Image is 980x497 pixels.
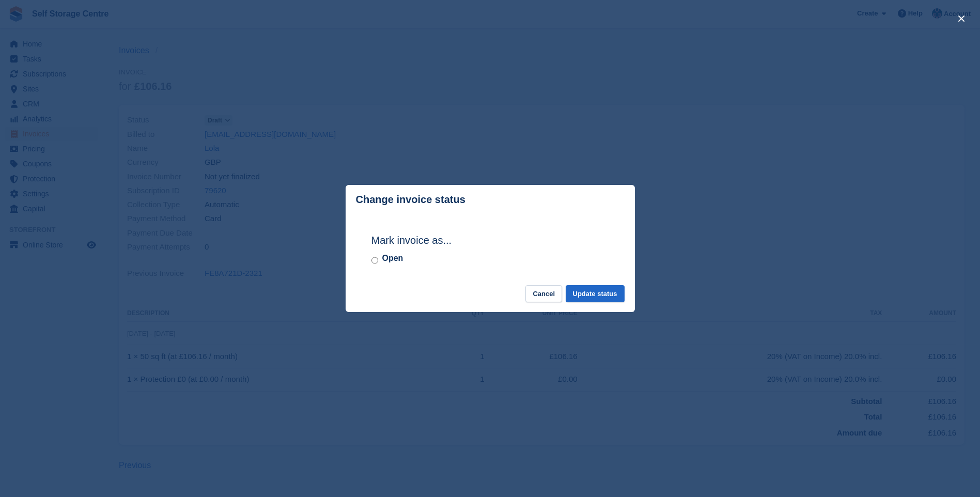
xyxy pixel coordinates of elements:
[371,232,609,248] h2: Mark invoice as...
[525,285,562,302] button: Cancel
[356,194,465,206] p: Change invoice status
[382,252,403,265] label: Open
[566,285,625,302] button: Update status
[953,10,970,27] button: close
